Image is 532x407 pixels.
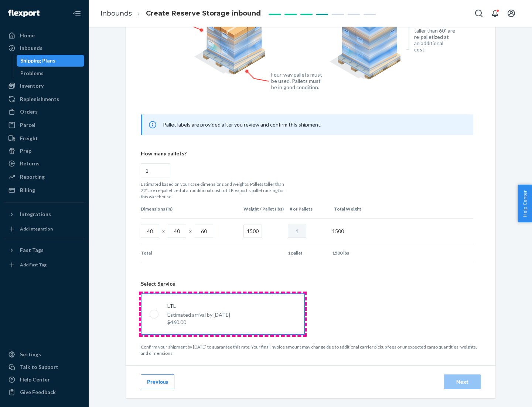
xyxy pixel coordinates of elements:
td: Total [141,244,241,262]
p: $460.00 [167,319,230,326]
div: Give Feedback [20,388,56,396]
a: Inbounds [100,9,132,17]
p: Confirm your shipment by [DATE] to guarantee this rate. Your final invoice amount may change due ... [141,344,481,356]
a: Reporting [4,171,84,183]
th: # of Pallets [287,200,331,218]
div: Returns [20,160,40,167]
div: Freight [20,135,38,142]
div: Home [20,32,35,39]
td: 1500 lbs [329,244,374,262]
div: Inbounds [20,44,42,52]
button: Previous [141,374,174,389]
div: Talk to Support [20,363,58,371]
a: Freight [4,132,84,144]
p: x [189,228,192,235]
th: Total Weight [331,200,375,218]
button: Fast Tags [4,244,84,256]
th: Dimensions (in) [141,200,241,218]
button: Open notifications [488,6,502,21]
button: Integrations [4,208,84,220]
div: Orders [20,108,38,115]
a: Prep [4,145,84,157]
div: Help Center [20,376,50,383]
div: Billing [20,186,35,194]
button: Next [444,374,481,389]
a: Returns [4,158,84,169]
a: Replenishments [4,93,84,105]
p: x [162,228,165,235]
p: Estimated arrival by [DATE] [167,311,230,319]
button: Give Feedback [4,386,84,398]
a: Problems [17,67,85,79]
a: Home [4,30,84,41]
img: Flexport logo [8,10,40,17]
p: LTL [167,302,230,310]
a: Talk to Support [4,361,84,373]
button: Open Search Box [471,6,486,21]
button: Help Center [518,185,532,222]
p: How many pallets? [141,150,473,157]
a: Orders [4,106,84,118]
a: Inventory [4,80,84,92]
a: Shipping Plans [17,55,85,67]
figcaption: Four-way pallets must be used. Pallets must be in good condition. [271,71,323,90]
a: Add Fast Tag [4,259,84,271]
a: Parcel [4,119,84,131]
a: Add Integration [4,223,84,235]
a: Billing [4,184,84,196]
div: Problems [20,70,44,77]
a: Help Center [4,374,84,386]
button: Open account menu [504,6,519,21]
th: Weight / Pallet (lbs) [241,200,287,218]
div: Add Integration [20,226,53,232]
span: Create Reserve Storage inbound [146,9,261,17]
div: Add Fast Tag [20,262,47,268]
div: Replenishments [20,95,59,103]
div: Next [450,378,474,386]
div: Fast Tags [20,246,44,254]
div: Integrations [20,211,51,218]
p: Estimated based on your case dimensions and weights. Pallets taller than 72” are re-palletized at... [141,181,289,200]
div: Prep [20,147,31,155]
td: 1 pallet [285,244,329,262]
span: Pallet labels are provided after you review and confirm this shipment. [163,121,321,128]
a: Inbounds [4,42,84,54]
div: Inventory [20,82,44,90]
header: Select Service [141,280,481,287]
div: Shipping Plans [20,57,55,64]
span: 1500 [332,228,344,234]
button: Close Navigation [69,6,84,21]
ol: breadcrumbs [95,3,267,24]
a: Settings [4,349,84,360]
div: Parcel [20,121,35,129]
div: Reporting [20,173,45,181]
div: Settings [20,351,41,358]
